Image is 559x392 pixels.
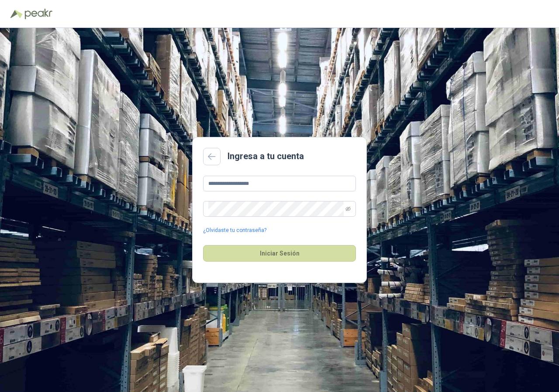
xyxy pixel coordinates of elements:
[203,245,356,262] button: Iniciar Sesión
[10,10,23,18] img: Logo
[203,226,266,235] a: ¿Olvidaste tu contraseña?
[345,206,351,211] span: eye-invisible
[24,9,52,19] img: Peakr
[228,150,304,163] h2: Ingresa a tu cuenta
